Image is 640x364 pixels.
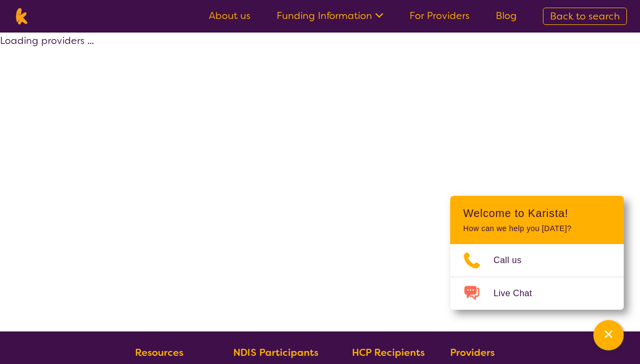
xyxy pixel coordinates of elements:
[409,9,470,22] a: For Providers
[450,346,495,359] b: Providers
[494,285,545,302] span: Live Chat
[233,346,318,359] b: NDIS Participants
[494,252,535,269] span: Call us
[463,224,611,233] p: How can we help you [DATE]?
[352,346,425,359] b: HCP Recipients
[496,9,517,22] a: Blog
[463,207,611,220] h2: Welcome to Karista!
[209,9,251,22] a: About us
[450,196,624,310] div: Channel Menu
[277,9,383,22] a: Funding Information
[13,8,30,24] img: Karista logo
[550,10,620,23] span: Back to search
[593,320,624,350] button: Channel Menu
[135,346,183,359] b: Resources
[450,244,624,310] ul: Choose channel
[543,8,627,25] a: Back to search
